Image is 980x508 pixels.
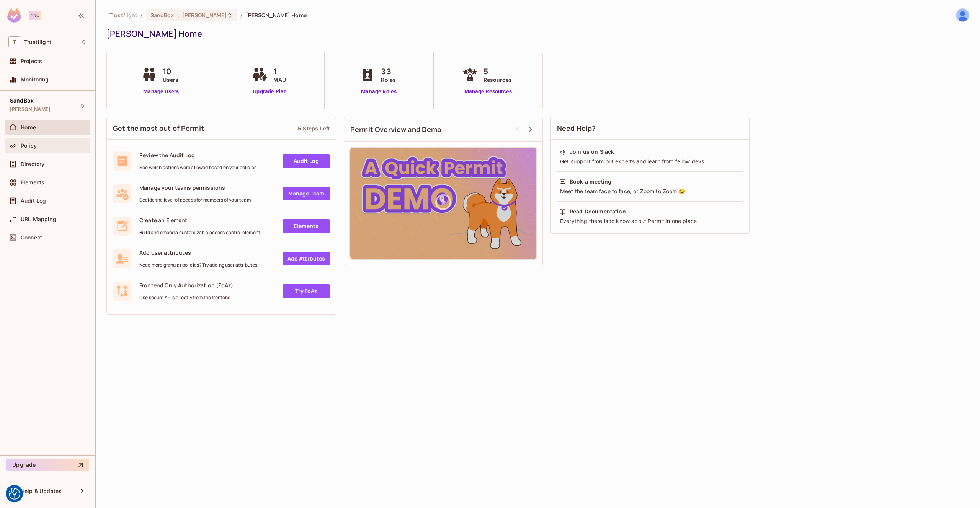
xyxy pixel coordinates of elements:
span: Workspace: Trustflight [24,39,51,45]
a: Try FoAz [283,284,330,298]
span: [PERSON_NAME] [10,106,51,112]
div: Join us on Slack [570,148,614,156]
span: Review the Audit Log [139,151,256,159]
span: Resources [483,76,512,84]
a: Manage Roles [358,88,400,96]
span: Build and embed a customizable access control element [139,230,260,236]
li: / [240,11,242,19]
span: Frontend Only Authorization (FoAz) [139,282,233,289]
a: Add Attrbutes [283,252,330,265]
span: T [8,36,20,47]
span: 10 [163,66,178,77]
span: Home [21,124,36,130]
li: / [140,11,142,19]
span: SandBox [150,11,174,19]
button: Upgrade [6,459,89,471]
span: Audit Log [21,198,46,204]
div: [PERSON_NAME] Home [106,28,965,39]
img: Revisit consent button [9,488,20,500]
a: Audit Log [283,154,330,168]
span: Need more granular policies? Try adding user attributes [139,262,257,268]
a: Upgrade Plan [250,88,290,96]
span: Need Help? [557,124,596,133]
span: the active workspace [109,11,137,19]
span: Manage your teams permissions [139,184,251,191]
span: Directory [21,161,44,167]
span: 5 [483,66,512,77]
span: Help & Updates [21,488,62,494]
span: Use secure API's directly from the frontend [139,295,233,301]
div: Meet the team face to face, or Zoom to Zoom 😉 [559,187,741,195]
span: Decide the level of access for members of your team [139,197,251,203]
span: Permit Overview and Demo [350,125,442,134]
div: Get support from out experts and learn from fellow devs [559,158,741,165]
span: Get the most out of Permit [113,124,204,133]
div: Everything there is to know about Permit in one place [559,217,741,225]
a: Elements [283,219,330,233]
span: Policy [21,143,37,149]
span: Users [163,76,178,84]
span: 33 [381,66,396,77]
span: SandBox [10,98,34,104]
span: 1 [273,66,286,77]
span: MAU [273,76,286,84]
a: Manage Users [140,88,182,96]
span: Add user attributes [139,249,257,256]
div: 5 Steps Left [298,125,330,132]
a: Manage Resources [461,88,516,96]
span: [PERSON_NAME] Home [246,11,307,19]
span: Roles [381,76,396,84]
div: Book a meeting [570,178,611,186]
div: Pro [29,11,41,20]
span: See which actions were allowed based on your policies [139,164,256,171]
span: : [177,12,180,18]
img: James Duncan [956,9,969,21]
span: Elements [21,179,44,186]
span: [PERSON_NAME] [182,11,227,19]
span: Projects [21,58,42,64]
div: Read Documentation [570,208,626,215]
span: Create an Element [139,217,260,224]
a: Manage Team [283,187,330,200]
button: Consent Preferences [9,488,20,500]
span: Connect [21,234,42,241]
span: URL Mapping [21,216,56,222]
img: SReyMgAAAABJRU5ErkJggg== [7,8,21,23]
span: Monitoring [21,77,49,83]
